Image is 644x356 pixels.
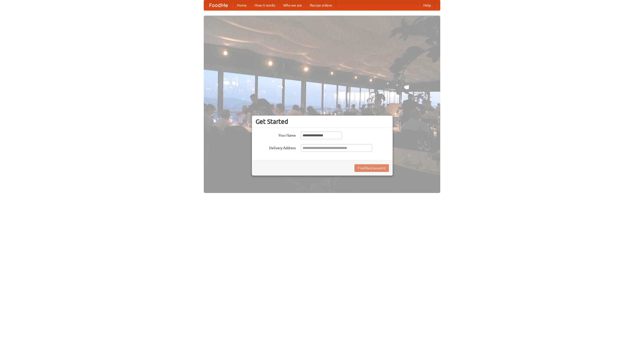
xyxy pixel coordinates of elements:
label: Delivery Address [256,144,296,150]
a: Home [233,0,251,10]
a: Who we are [279,0,306,10]
a: Recipe videos [306,0,336,10]
button: Find Restaurants! [354,164,389,172]
h3: Get Started [256,118,389,125]
a: Help [419,0,435,10]
a: How it works [251,0,279,10]
label: Your Name [256,132,296,138]
a: FoodMe [204,0,233,10]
